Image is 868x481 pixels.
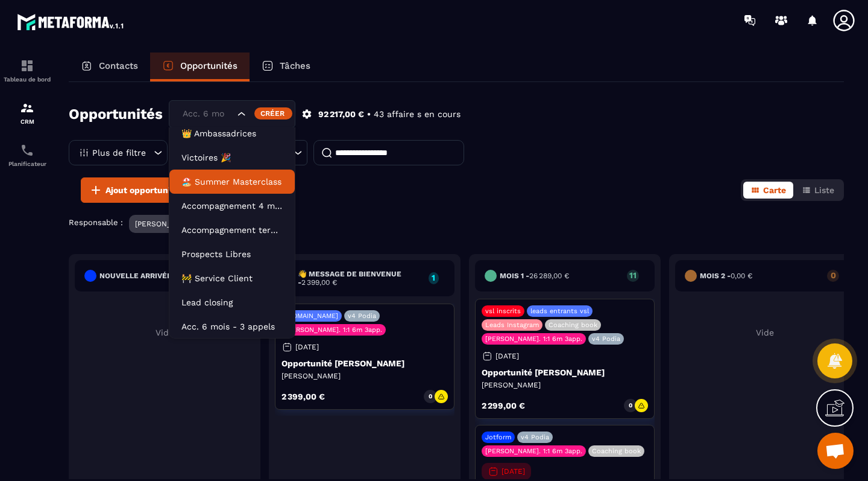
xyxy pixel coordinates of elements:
p: CRM [3,118,51,125]
p: Vide [75,328,254,337]
p: [DOMAIN_NAME] [285,312,338,320]
p: Victoires 🎉 [181,151,283,164]
p: [PERSON_NAME] [482,380,648,390]
a: Ouvrir le chat [817,433,854,469]
a: Contacts [69,53,150,81]
span: Liste [814,185,834,195]
span: 0,00 € [731,272,752,280]
div: Search for option [169,100,295,128]
p: 92 217,00 € [318,109,364,120]
h6: 👋 Message de Bienvenue - [298,270,423,287]
a: schedulerschedulerPlanificateur [3,134,51,176]
p: Contacts [99,60,138,71]
p: v4 Podia [348,312,376,320]
p: [DATE] [502,467,525,476]
p: Vide [675,328,855,337]
p: [DATE] [295,343,319,351]
p: Opportunités [180,60,237,71]
p: Opportunité [PERSON_NAME] [482,368,648,377]
p: • [367,109,371,120]
a: formationformationCRM [3,92,51,134]
p: 1 [429,273,439,282]
a: Tâches [250,53,322,81]
p: v4 Podia [521,433,549,441]
span: Carte [763,185,786,195]
p: vsl inscrits [485,307,521,315]
p: 👑 Ambassadrices [181,127,283,139]
p: [PERSON_NAME] [281,371,448,381]
a: formationformationTableau de bord [3,49,51,92]
img: scheduler [20,143,34,158]
p: 2 399,00 € [281,392,325,401]
p: Prospects Libres [181,248,283,260]
p: Tâches [280,60,310,71]
p: 2 299,00 € [482,401,525,410]
p: v4 Podia [592,335,620,343]
p: [DATE] [495,352,519,360]
p: 43 affaire s en cours [374,109,461,120]
p: Acc. 6 mois - 3 appels [181,320,283,333]
p: Accompagnement terminé [181,224,283,236]
p: Accompagnement 4 mois [181,200,283,212]
h6: Mois 1 - [500,272,569,280]
button: Ajout opportunité [81,177,187,203]
button: Liste [794,182,841,199]
p: 11 [627,271,639,279]
p: Coaching book [592,447,641,455]
img: formation [20,101,34,115]
p: Lead closing [181,296,283,308]
p: 🚧 Service Client [181,272,283,284]
img: logo [17,11,125,33]
button: Carte [743,182,793,199]
p: Planificateur [3,161,51,167]
p: [PERSON_NAME]. 1:1 6m 3app. [285,326,382,334]
p: Plus de filtre [92,148,146,157]
p: 0 [827,271,839,279]
p: 🏖️ Summer Masterclass [181,176,283,188]
h6: Nouvelle arrivée 🌸 - [99,272,210,280]
p: 0 [429,392,432,401]
p: Tableau de bord [3,76,51,83]
p: Opportunité [PERSON_NAME] [281,358,448,368]
p: Jotform [485,433,511,441]
p: Responsable : [69,218,123,227]
span: 2 399,00 € [301,278,337,287]
p: [PERSON_NAME] [135,220,194,228]
span: 26 289,00 € [529,272,569,280]
p: 0 [629,401,632,410]
p: Leads Instagram [485,321,539,329]
input: Search for option [180,107,234,121]
h2: Opportunités [69,102,163,126]
h6: Mois 2 - [700,272,752,280]
a: Opportunités [150,53,250,81]
div: Créer [254,107,292,119]
span: Ajout opportunité [105,184,179,196]
p: [PERSON_NAME]. 1:1 6m 3app. [485,335,582,343]
p: leads entrants vsl [530,307,589,315]
p: [PERSON_NAME]. 1:1 6m 3app. [485,447,582,455]
img: formation [20,59,34,73]
p: Coaching book [549,321,597,329]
